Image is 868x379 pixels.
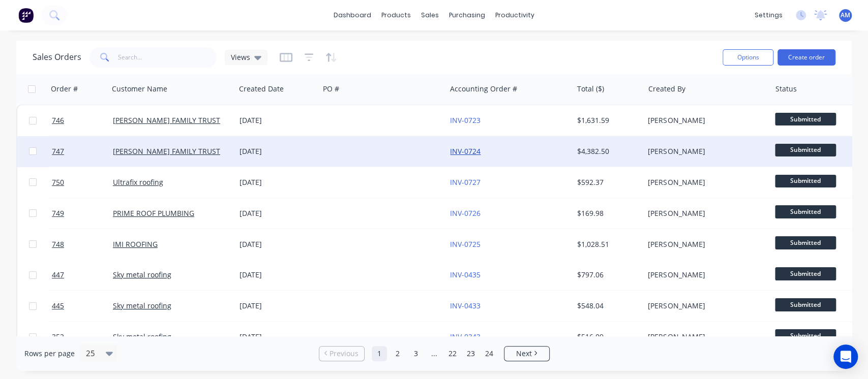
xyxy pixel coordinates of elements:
[648,239,761,249] div: [PERSON_NAME]
[777,49,835,66] button: Create order
[775,267,836,280] span: Submitted
[113,301,171,310] a: Sky metal roofing
[113,332,171,341] a: Sky metal roofing
[319,349,364,359] a: Previous page
[450,301,481,310] a: INV-0433
[775,144,836,156] span: Submitted
[315,346,554,361] ul: Pagination
[240,115,315,125] div: [DATE]
[328,8,376,23] a: dashboard
[775,175,836,187] span: Submitted
[231,52,250,62] span: Views
[577,208,637,218] div: $169.98
[577,301,637,311] div: $548.04
[577,146,637,156] div: $4,382.50
[52,270,64,280] span: 447
[240,208,315,218] div: [DATE]
[18,8,34,23] img: Factory
[52,208,64,218] span: 749
[240,301,315,311] div: [DATE]
[577,239,637,249] div: $1,028.51
[577,270,637,280] div: $797.06
[648,332,761,342] div: [PERSON_NAME]
[723,49,773,66] button: Options
[775,236,836,249] span: Submitted
[113,270,171,279] a: Sky metal roofing
[52,291,113,321] a: 445
[450,208,481,218] a: INV-0726
[775,113,836,125] span: Submitted
[577,84,604,94] div: Total ($)
[52,115,64,125] span: 746
[52,332,64,342] span: 352
[775,84,797,94] div: Status
[450,146,481,156] a: INV-0724
[376,8,416,23] div: products
[240,177,315,187] div: [DATE]
[52,177,64,187] span: 750
[52,198,113,229] a: 749
[463,346,478,361] a: Page 23
[113,208,194,218] a: PRIME ROOF PLUMBING
[577,177,637,187] div: $592.37
[33,52,81,62] h1: Sales Orders
[504,349,549,359] a: Next page
[24,349,75,359] span: Rows per page
[445,346,460,361] a: Page 22
[113,115,220,125] a: [PERSON_NAME] FAMILY TRUST
[648,146,761,156] div: [PERSON_NAME]
[372,346,387,361] a: Page 1 is your current page
[52,146,64,156] span: 747
[648,115,761,125] div: [PERSON_NAME]
[240,146,315,156] div: [DATE]
[52,322,113,352] a: 352
[52,229,113,260] a: 748
[775,298,836,311] span: Submitted
[112,84,167,94] div: Customer Name
[240,270,315,280] div: [DATE]
[490,8,540,23] div: productivity
[577,115,637,125] div: $1,631.59
[113,146,220,156] a: [PERSON_NAME] FAMILY TRUST
[390,346,405,361] a: Page 2
[323,84,339,94] div: PO #
[841,11,850,20] span: AM
[330,349,358,359] span: Previous
[577,332,637,342] div: $516.09
[52,105,113,136] a: 746
[450,177,481,187] a: INV-0727
[239,84,284,94] div: Created Date
[648,84,685,94] div: Created By
[52,301,64,311] span: 445
[240,332,315,342] div: [DATE]
[444,8,490,23] div: purchasing
[113,239,158,249] a: IMI ROOFING
[118,47,217,68] input: Search...
[52,167,113,198] a: 750
[648,177,761,187] div: [PERSON_NAME]
[450,239,481,249] a: INV-0725
[52,239,64,249] span: 748
[775,205,836,218] span: Submitted
[52,136,113,167] a: 747
[52,260,113,290] a: 447
[450,84,517,94] div: Accounting Order #
[482,346,497,361] a: Page 24
[450,270,481,279] a: INV-0435
[416,8,444,23] div: sales
[113,177,163,187] a: Ultrafix roofing
[450,115,481,125] a: INV-0723
[408,346,424,361] a: Page 3
[775,329,836,342] span: Submitted
[648,208,761,218] div: [PERSON_NAME]
[51,84,78,94] div: Order #
[516,349,532,359] span: Next
[648,270,761,280] div: [PERSON_NAME]
[750,8,788,23] div: settings
[450,332,481,341] a: INV-0343
[833,344,858,369] div: Open Intercom Messenger
[240,239,315,249] div: [DATE]
[648,301,761,311] div: [PERSON_NAME]
[427,346,442,361] a: Jump forward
